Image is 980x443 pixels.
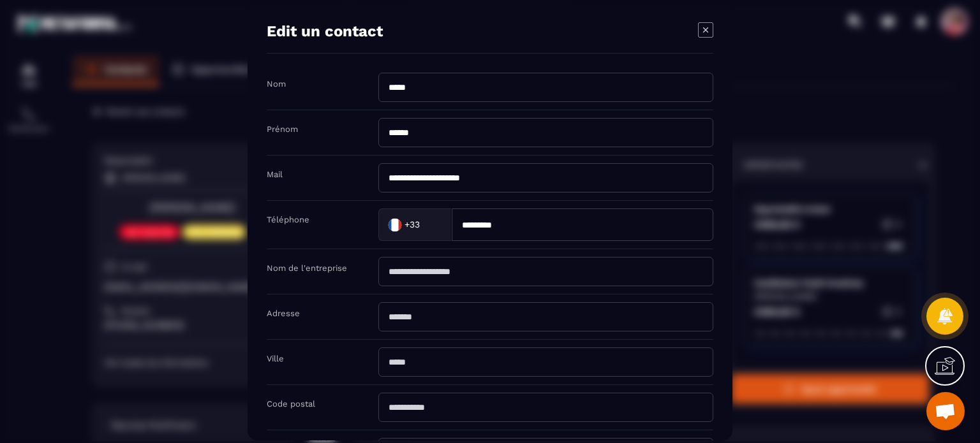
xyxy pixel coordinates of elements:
[267,79,286,89] label: Nom
[405,218,420,231] span: +33
[267,399,315,409] label: Code postal
[267,22,383,40] h4: Edit un contact
[926,392,965,430] div: Ouvrir le chat
[382,212,408,237] img: Country Flag
[267,354,284,363] label: Ville
[267,170,283,179] label: Mail
[422,215,438,234] input: Search for option
[267,215,309,224] label: Téléphone
[267,124,298,134] label: Prénom
[267,263,347,273] label: Nom de l'entreprise
[378,208,452,241] div: Search for option
[267,309,300,318] label: Adresse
